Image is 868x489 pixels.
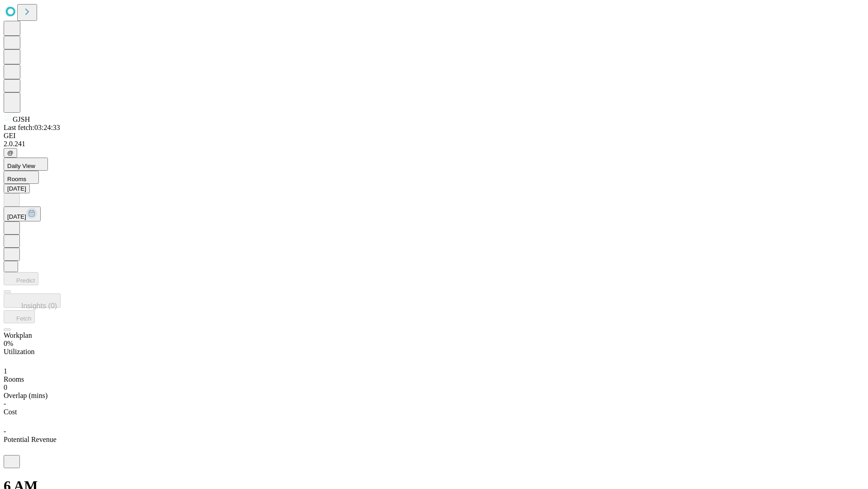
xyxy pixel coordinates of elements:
span: 1 [4,367,7,375]
span: @ [7,149,14,156]
span: Potential Revenue [4,436,57,443]
span: 0 [4,384,7,391]
button: Predict [4,272,38,285]
button: @ [4,148,17,158]
span: Insights (0) [21,302,57,310]
span: 0% [4,340,13,347]
button: Insights (0) [4,293,61,308]
span: - [4,427,6,435]
span: Daily View [7,163,35,169]
span: Rooms [4,375,24,383]
button: Daily View [4,158,48,171]
div: 2.0.241 [4,140,864,148]
span: Workplan [4,331,32,339]
button: Fetch [4,310,35,323]
span: - [4,400,6,407]
span: [DATE] [7,213,26,220]
span: Last fetch: 03:24:33 [4,124,60,131]
span: GJSH [13,115,30,123]
span: Utilization [4,348,34,355]
div: GEI [4,132,864,140]
button: [DATE] [4,184,30,193]
button: Rooms [4,171,39,184]
button: [DATE] [4,206,41,221]
span: Overlap (mins) [4,392,47,399]
span: Rooms [7,176,26,182]
span: Cost [4,408,17,416]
